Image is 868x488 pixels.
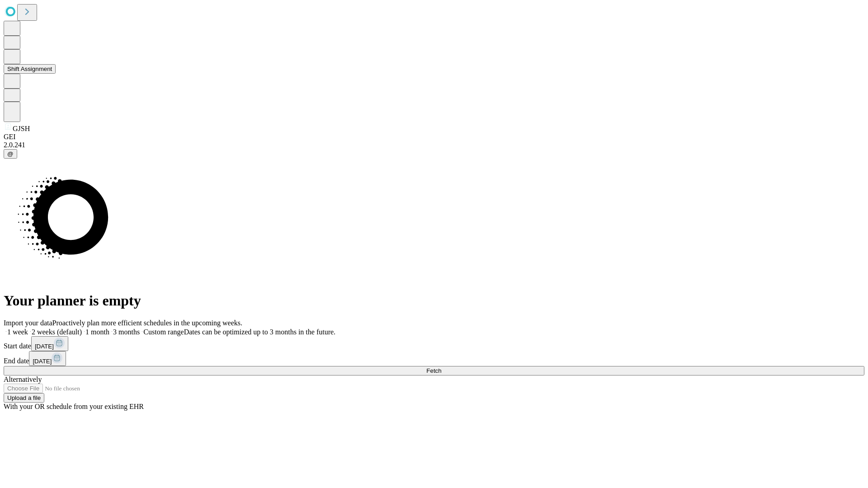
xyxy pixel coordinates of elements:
[426,367,441,374] span: Fetch
[4,64,56,74] button: Shift Assignment
[4,149,17,159] button: @
[184,328,335,336] span: Dates can be optimized up to 3 months in the future.
[7,150,14,157] span: @
[4,351,864,366] div: End date
[4,393,44,403] button: Upload a file
[31,336,68,351] button: [DATE]
[4,366,864,375] button: Fetch
[4,336,864,351] div: Start date
[85,328,109,336] span: 1 month
[4,403,144,410] span: With your OR schedule from your existing EHR
[143,328,184,336] span: Custom range
[52,319,242,327] span: Proactively plan more efficient schedules in the upcoming weeks.
[4,319,52,327] span: Import your data
[29,351,66,366] button: [DATE]
[7,328,28,336] span: 1 week
[4,292,864,309] h1: Your planner is empty
[113,328,140,336] span: 3 months
[33,358,52,365] span: [DATE]
[32,328,82,336] span: 2 weeks (default)
[4,375,42,383] span: Alternatively
[4,133,864,141] div: GEI
[35,343,54,350] span: [DATE]
[4,141,864,149] div: 2.0.241
[13,125,30,132] span: GJSH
